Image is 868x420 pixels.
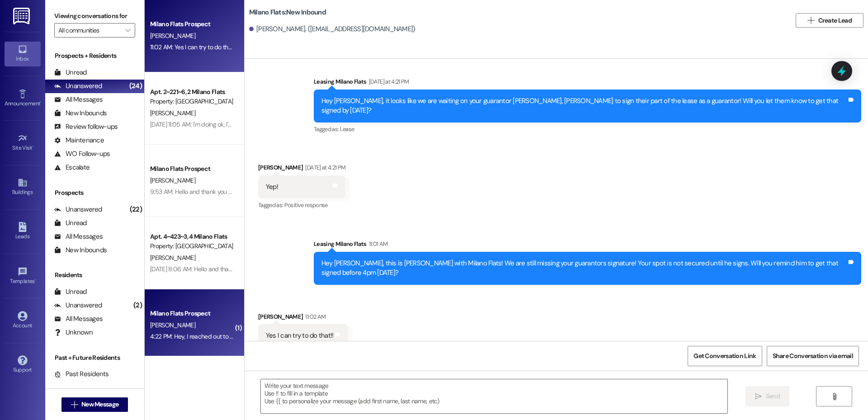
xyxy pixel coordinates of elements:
div: Property: [GEOGRAPHIC_DATA] Flats [150,97,234,106]
div: Residents [45,270,144,280]
div: Property: [GEOGRAPHIC_DATA] Flats [150,241,234,251]
div: WO Follow-ups [54,149,110,159]
div: Tagged as: [314,123,861,136]
a: Templates • [5,264,41,288]
div: New Inbounds [54,109,107,118]
div: 9:53 AM: Hello and thank you for contacting Milano Flats. You have reached us after hours. Our te... [150,188,719,196]
div: Milano Flats Prospect [150,309,234,318]
div: 11:02 AM [303,312,325,321]
button: New Message [61,397,128,412]
div: Leasing Milano Flats [314,77,861,90]
a: Site Visit • [5,131,41,155]
div: All Messages [54,314,103,324]
span: Share Conversation via email [773,351,853,361]
span: Send [766,392,780,401]
b: Milano Flats: New Inbound [249,8,326,17]
div: [DATE] 8:06 AM: Hello and thank you for contacting Milano Flats. You have reached us after hours.... [150,265,738,273]
div: Leasing Milano Flats [314,239,861,252]
input: All communities [58,23,121,38]
div: Unread [54,218,87,228]
div: Hey [PERSON_NAME], this is [PERSON_NAME] with Milano Flats! We are still missing your guarantors ... [321,259,847,278]
div: [PERSON_NAME] [258,163,346,175]
div: Unread [54,68,87,77]
div: (2) [131,298,144,312]
div: Apt. 2~221~6, 2 Milano Flats [150,87,234,97]
span: • [33,143,34,150]
div: Yes I can try to do that!! [266,331,334,340]
div: Past + Future Residents [45,353,144,363]
div: Milano Flats Prospect [150,164,234,174]
label: Viewing conversations for [54,9,135,23]
i:  [71,401,78,408]
div: New Inbounds [54,245,107,255]
div: Yep! [266,182,278,192]
div: Unanswered [54,205,102,214]
span: Lease [340,125,354,133]
div: (22) [127,203,144,217]
div: 4:22 PM: Hey, I reached out to mentoring and they said other mentors live at [GEOGRAPHIC_DATA] an... [150,332,616,340]
div: Prospects [45,188,144,198]
button: Create Lead [796,13,863,28]
span: [PERSON_NAME] [150,109,195,117]
div: Hey [PERSON_NAME], it looks like we are waiting on your guarantor [PERSON_NAME], [PERSON_NAME] to... [321,96,847,116]
span: Get Conversation Link [693,351,756,361]
div: Maintenance [54,136,104,145]
div: [PERSON_NAME] [258,312,348,325]
a: Buildings [5,175,41,199]
button: Send [745,386,789,406]
div: [DATE] 11:05 AM: I'm doing ok, I've just been having a really tough time with anxiety [150,120,361,128]
div: [DATE] at 4:21 PM [367,77,409,86]
div: (24) [127,79,144,93]
div: Unknown [54,328,93,337]
i:  [831,393,838,400]
div: All Messages [54,95,103,104]
a: Account [5,308,41,333]
span: • [35,277,36,283]
span: [PERSON_NAME] [150,254,195,262]
div: [PERSON_NAME]. ([EMAIL_ADDRESS][DOMAIN_NAME]) [249,24,415,34]
button: Share Conversation via email [767,346,859,366]
span: Create Lead [818,16,852,25]
div: Tagged as: [258,198,346,212]
span: [PERSON_NAME] [150,176,195,184]
span: Positive response [284,201,328,209]
a: Support [5,353,41,377]
span: • [40,99,42,105]
div: 11:01 AM [367,239,388,249]
div: Apt. 4~423~3, 4 Milano Flats [150,232,234,241]
div: Unanswered [54,301,102,310]
img: ResiDesk Logo [13,8,32,24]
a: Inbox [5,42,41,66]
div: Unanswered [54,81,102,91]
div: Unread [54,287,87,297]
div: Past Residents [54,369,109,379]
div: Escalate [54,163,90,172]
div: Prospects + Residents [45,51,144,61]
i:  [807,17,814,24]
div: Milano Flats Prospect [150,19,234,29]
a: Leads [5,219,41,244]
span: New Message [81,400,118,409]
div: 11:02 AM: Yes I can try to do that!! [150,43,236,51]
button: Get Conversation Link [688,346,762,366]
i:  [755,393,762,400]
div: [DATE] at 4:21 PM [303,163,345,172]
span: [PERSON_NAME] [150,321,195,329]
div: Review follow-ups [54,122,118,132]
div: All Messages [54,232,103,241]
i:  [125,27,130,34]
span: [PERSON_NAME] [150,32,195,40]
